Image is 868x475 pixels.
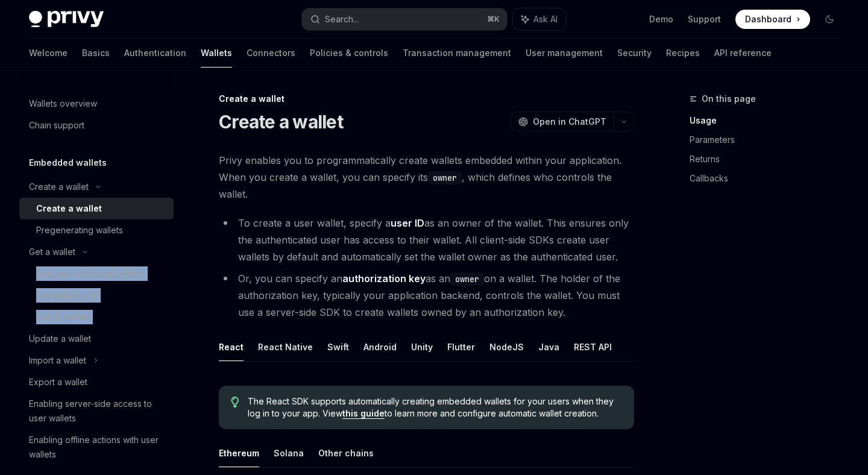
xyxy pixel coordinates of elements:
button: Android [363,333,397,361]
span: Privy enables you to programmatically create wallets embedded within your application. When you c... [219,152,634,203]
a: Dashboard [735,10,810,29]
a: Enabling offline actions with user wallets [19,429,174,465]
a: Chain support [19,115,174,136]
a: Basics [82,39,110,68]
a: Get user connected wallets [19,263,174,285]
a: Get wallet by ID [19,285,174,306]
div: Update a wallet [29,332,91,346]
a: Security [617,39,652,68]
button: Open in ChatGPT [511,112,614,132]
button: Ethereum [219,439,259,467]
span: On this page [702,92,756,106]
code: owner [450,272,484,286]
a: Returns [690,149,849,169]
h5: Embedded wallets [29,156,107,170]
span: Dashboard [745,13,791,25]
div: Enabling offline actions with user wallets [29,433,166,462]
div: Get user connected wallets [36,266,145,281]
div: Enabling server-side access to user wallets [29,397,166,426]
a: Recipes [666,39,700,68]
button: NodeJS [489,333,524,361]
button: Flutter [447,333,475,361]
a: API reference [714,39,772,68]
h1: Create a wallet [219,111,343,133]
div: Pregenerating wallets [36,223,123,237]
span: The React SDK supports automatically creating embedded wallets for your users when they log in to... [248,395,622,420]
a: Callbacks [690,169,849,188]
span: Open in ChatGPT [533,116,606,128]
a: Wallets overview [19,93,174,115]
a: Authentication [124,39,186,68]
button: Solana [274,439,304,467]
div: Get all wallets [36,310,90,324]
li: Or, you can specify an as an on a wallet. The holder of the authorization key, typically your app... [219,270,634,321]
button: Java [538,333,559,361]
a: Usage [690,111,849,130]
strong: authorization key [342,272,426,285]
div: Create a wallet [29,180,89,194]
button: React Native [258,333,313,361]
a: Get all wallets [19,306,174,328]
a: Transaction management [403,39,511,68]
a: this guide [342,408,385,419]
div: Import a wallet [29,353,86,368]
button: Unity [411,333,433,361]
button: React [219,333,244,361]
div: Search... [325,12,359,27]
div: Export a wallet [29,375,87,389]
div: Create a wallet [36,201,102,216]
a: Support [688,13,721,25]
div: Get a wallet [29,245,75,259]
span: ⌘ K [487,14,500,24]
div: Wallets overview [29,96,97,111]
a: Wallets [201,39,232,68]
a: Export a wallet [19,371,174,393]
div: Get wallet by ID [36,288,98,303]
strong: user ID [391,217,424,229]
a: Policies & controls [310,39,388,68]
span: Ask AI [533,13,558,25]
svg: Tip [231,397,239,407]
div: Create a wallet [219,93,634,105]
code: owner [428,171,462,184]
button: Search...⌘K [302,8,506,30]
button: Toggle dark mode [820,10,839,29]
a: Welcome [29,39,68,68]
a: Enabling server-side access to user wallets [19,393,174,429]
button: Other chains [318,439,374,467]
a: User management [526,39,603,68]
li: To create a user wallet, specify a as an owner of the wallet. This ensures only the authenticated... [219,215,634,265]
a: Update a wallet [19,328,174,350]
a: Pregenerating wallets [19,219,174,241]
button: REST API [574,333,612,361]
a: Connectors [247,39,295,68]
button: Ask AI [513,8,566,30]
div: Chain support [29,118,84,133]
img: dark logo [29,11,104,28]
a: Create a wallet [19,198,174,219]
a: Parameters [690,130,849,149]
button: Swift [327,333,349,361]
a: Demo [649,13,673,25]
